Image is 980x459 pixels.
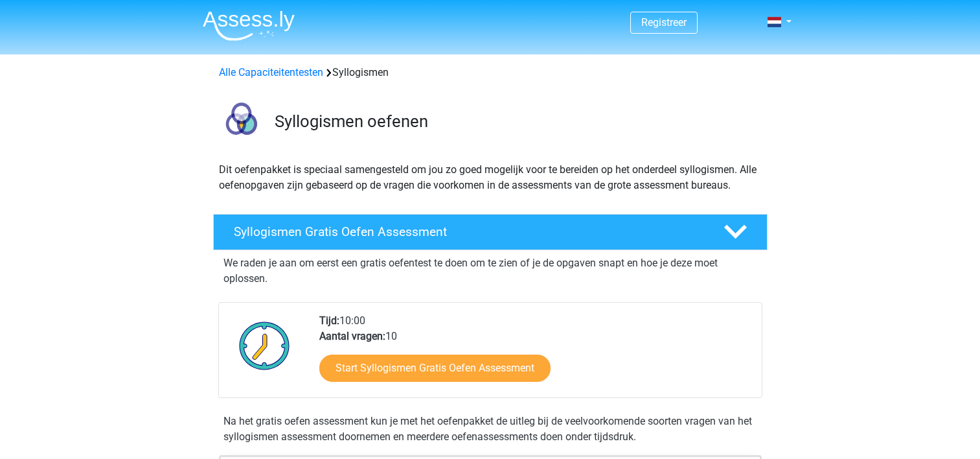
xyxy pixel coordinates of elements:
img: Assessly [203,10,295,41]
a: Registreer [641,16,687,29]
div: Na het gratis oefen assessment kun je met het oefenpakket de uitleg bij de veelvoorkomende soorte... [218,414,762,445]
a: Start Syllogismen Gratis Oefen Assessment [319,355,551,382]
div: Syllogismen [214,65,767,80]
div: 10:00 10 [310,313,761,397]
b: Tijd: [319,314,339,327]
b: Aantal vragen: [319,330,385,342]
h4: Syllogismen Gratis Oefen Assessment [234,224,703,239]
a: Alle Capaciteitentesten [219,66,323,78]
img: Klok [232,313,297,378]
img: syllogismen [214,96,269,151]
h3: Syllogismen oefenen [275,112,757,132]
a: Syllogismen Gratis Oefen Assessment [208,214,773,250]
p: Dit oefenpakket is speciaal samengesteld om jou zo goed mogelijk voor te bereiden op het onderdee... [219,162,762,193]
p: We raden je aan om eerst een gratis oefentest te doen om te zien of je de opgaven snapt en hoe je... [223,255,757,287]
